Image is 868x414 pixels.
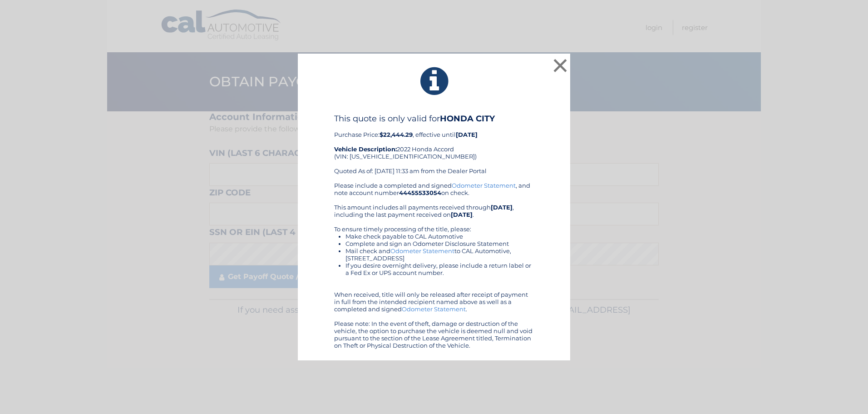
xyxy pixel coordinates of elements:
[380,131,413,138] b: $22,444.29
[402,305,466,313] a: Odometer Statement
[390,247,454,254] a: Odometer Statement
[345,240,534,247] li: Complete and sign an Odometer Disclosure Statement
[334,182,534,349] div: Please include a completed and signed , and note account number on check. This amount includes al...
[345,262,534,276] li: If you desire overnight delivery, please include a return label or a Fed Ex or UPS account number.
[334,114,534,124] h4: This quote is only valid for
[551,56,569,75] button: ×
[334,114,534,182] div: Purchase Price: , effective until 2022 Honda Accord (VIN: [US_VEHICLE_IDENTIFICATION_NUMBER]) Quo...
[452,182,516,189] a: Odometer Statement
[345,233,534,240] li: Make check payable to CAL Automotive
[451,211,473,218] b: [DATE]
[399,189,441,196] b: 44455533054
[345,247,534,262] li: Mail check and to CAL Automotive, [STREET_ADDRESS]
[456,131,478,138] b: [DATE]
[440,114,495,124] b: HONDA CITY
[491,204,513,211] b: [DATE]
[334,145,397,153] strong: Vehicle Description:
